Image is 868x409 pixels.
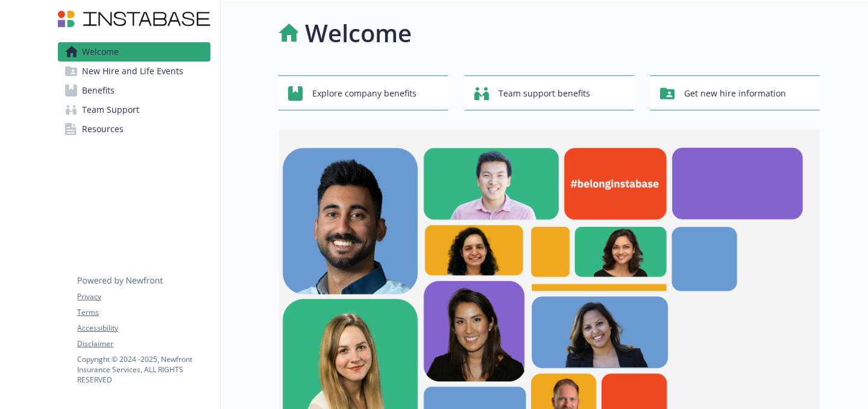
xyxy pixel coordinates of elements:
[58,81,210,100] a: Benefits
[465,75,634,110] button: Team support benefits
[684,82,786,105] span: Get new hire information
[58,42,210,62] a: Welcome
[650,75,820,110] button: Get new hire information
[312,82,417,105] span: Explore company benefits
[58,62,210,81] a: New Hire and Life Events
[82,42,119,62] span: Welcome
[278,75,448,110] button: Explore company benefits
[77,354,210,385] p: Copyright © 2024 - 2025 , Newfront Insurance Services, ALL RIGHTS RESERVED
[58,119,210,139] a: Resources
[498,82,590,105] span: Team support benefits
[82,62,183,81] span: New Hire and Life Events
[77,291,210,302] a: Privacy
[77,323,210,334] a: Accessibility
[305,15,412,51] h1: Welcome
[82,81,115,100] span: Benefits
[82,100,139,119] span: Team Support
[82,119,124,139] span: Resources
[58,100,210,119] a: Team Support
[77,338,210,349] a: Disclaimer
[77,307,210,318] a: Terms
